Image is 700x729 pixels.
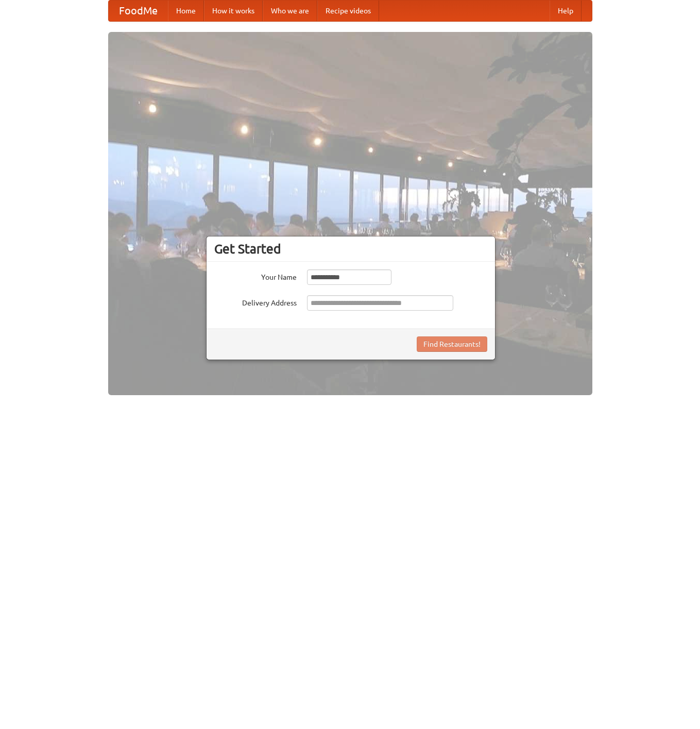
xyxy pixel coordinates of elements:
[168,1,204,21] a: Home
[214,295,297,308] label: Delivery Address
[417,336,487,352] button: Find Restaurants!
[204,1,263,21] a: How it works
[550,1,582,21] a: Help
[317,1,379,21] a: Recipe videos
[214,241,487,257] h3: Get Started
[263,1,317,21] a: Who we are
[214,269,297,282] label: Your Name
[109,1,168,21] a: FoodMe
